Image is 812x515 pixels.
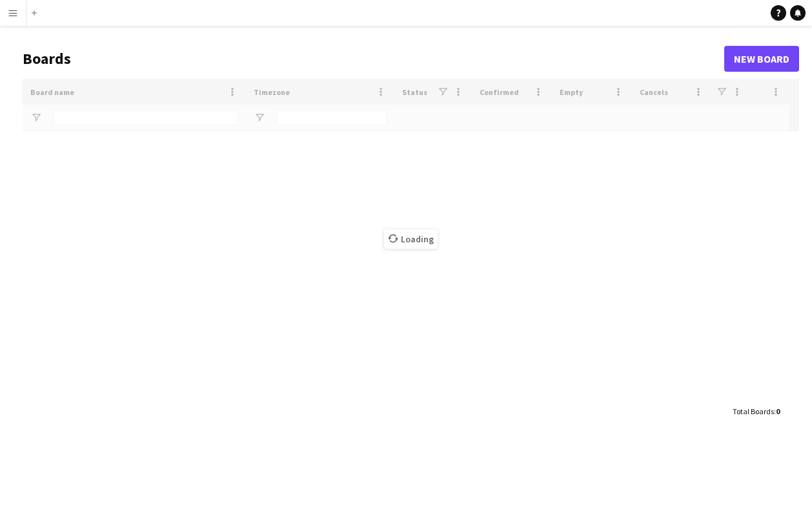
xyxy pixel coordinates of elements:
[776,406,780,416] span: 0
[23,49,724,68] h1: Boards
[733,406,774,416] span: Total Boards
[733,399,780,424] div: :
[724,46,799,72] a: New Board
[384,229,438,249] span: Loading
